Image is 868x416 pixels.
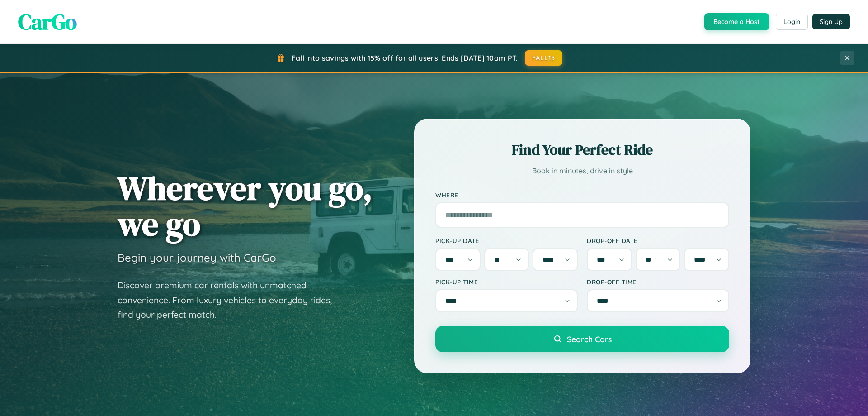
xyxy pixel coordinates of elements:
h1: Wherever you go, we go [118,170,373,242]
label: Pick-up Time [435,278,578,286]
button: Sign Up [812,14,850,29]
label: Drop-off Time [587,278,729,286]
h2: Find Your Perfect Ride [435,140,729,160]
button: Search Cars [435,326,729,352]
label: Pick-up Date [435,237,578,244]
span: CarGo [18,7,77,37]
p: Discover premium car rentals with unmatched convenience. From luxury vehicles to everyday rides, ... [118,278,344,322]
span: Search Cars [567,334,612,344]
p: Book in minutes, drive in style [435,164,729,177]
label: Where [435,191,729,199]
label: Drop-off Date [587,237,729,244]
button: Login [776,14,808,30]
span: Fall into savings with 15% off for all users! Ends [DATE] 10am PT. [292,53,518,62]
button: FALL15 [525,50,563,66]
button: Become a Host [704,13,769,30]
h3: Begin your journey with CarGo [118,251,276,264]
